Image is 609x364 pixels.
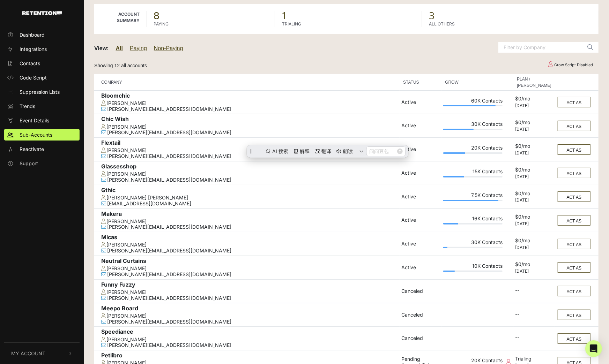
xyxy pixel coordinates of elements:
td: Active [400,161,441,185]
div: [PERSON_NAME] [101,147,398,153]
strong: 8 [154,8,159,23]
span: My Account [11,350,45,357]
div: $0/mo [515,238,553,245]
a: Code Script [4,72,80,83]
div: [PERSON_NAME][EMAIL_ADDRESS][DOMAIN_NAME] [101,153,398,159]
div: -- [515,335,553,342]
div: 15K Contacts [443,169,503,176]
span: 1 [282,11,415,21]
a: Integrations [4,43,80,55]
div: [DATE] [515,127,553,132]
span: Trends [20,103,35,110]
td: Canceled [400,303,441,327]
div: [DATE] [515,174,553,179]
span: Code Script [20,74,47,81]
button: ACT AS [558,286,591,296]
button: ACT AS [558,191,591,202]
a: Support [4,158,80,169]
div: 60K Contacts [443,98,503,105]
div: [PERSON_NAME][EMAIL_ADDRESS][DOMAIN_NAME] [101,342,398,348]
span: Suppression Lists [20,88,60,96]
div: [DATE] [515,245,553,250]
td: Active [400,232,441,256]
div: [PERSON_NAME] [101,289,398,295]
div: [DATE] [515,221,553,226]
div: Glassesshop [101,163,398,171]
div: Bloomchic [101,92,398,100]
div: [PERSON_NAME][EMAIL_ADDRESS][DOMAIN_NAME] [101,319,398,325]
div: [PERSON_NAME] [101,313,398,319]
div: [DATE] [515,198,553,203]
a: Trends [4,100,80,112]
td: Active [400,138,441,161]
div: Funny Fuzzy [101,281,398,289]
a: Reactivate [4,143,80,155]
td: Canceled [400,327,441,350]
div: -- [515,311,553,319]
td: Active [400,208,441,232]
div: [PERSON_NAME] [PERSON_NAME] [101,195,398,201]
button: ACT AS [558,215,591,226]
label: ALL OTHERS [429,21,455,27]
div: 20K Contacts [443,145,503,152]
div: [DATE] [515,103,553,108]
a: Paying [130,45,147,51]
a: Non-Paying [154,45,183,51]
span: Event Details [20,117,49,124]
div: [PERSON_NAME] [101,266,398,272]
button: ACT AS [558,144,591,155]
div: [PERSON_NAME][EMAIL_ADDRESS][DOMAIN_NAME] [101,224,398,230]
div: [PERSON_NAME][EMAIL_ADDRESS][DOMAIN_NAME] [101,295,398,301]
button: ACT AS [558,310,591,320]
th: GROW [441,74,504,90]
div: [PERSON_NAME] [101,100,398,106]
div: Speediance [101,328,398,336]
div: Plan Usage: 88% [443,105,503,106]
div: Plan Usage: 7% [443,247,503,248]
div: -- [515,288,553,295]
span: Reactivate [20,145,44,153]
div: $0/mo [515,120,553,127]
a: Event Details [4,115,80,126]
div: 30K Contacts [443,240,503,247]
div: Petlibro [101,352,398,360]
div: [PERSON_NAME][EMAIL_ADDRESS][DOMAIN_NAME] [101,272,398,278]
td: Active [400,185,441,208]
div: Plan Usage: 51% [443,129,503,130]
div: 7.5K Contacts [443,192,503,200]
div: 30K Contacts [443,121,503,129]
a: Sub-Accounts [4,129,80,141]
span: Support [20,160,38,167]
button: ACT AS [558,97,591,107]
th: COMPANY [94,74,400,90]
div: [EMAIL_ADDRESS][DOMAIN_NAME] [101,201,398,207]
div: 10K Contacts [443,263,503,271]
div: Plan Usage: 19% [443,271,503,272]
div: Neutral Curtains [101,258,398,266]
div: [PERSON_NAME] [101,219,398,225]
div: Plan Usage: 35% [443,176,503,177]
div: Makera [101,211,398,219]
th: PLAN / [PERSON_NAME] [513,74,555,90]
div: $0/mo [515,214,553,221]
td: Canceled [400,279,441,303]
div: 16K Contacts [443,216,503,223]
span: Dashboard [20,31,45,38]
strong: View: [94,45,109,51]
div: [PERSON_NAME][EMAIL_ADDRESS][DOMAIN_NAME] [101,130,398,136]
img: Retention.com [22,11,62,15]
div: $0/mo [515,261,553,269]
a: Contacts [4,58,80,69]
span: 3 [429,11,592,21]
td: Account Summary [94,4,147,34]
div: Trialing [515,356,553,363]
button: ACT AS [558,262,591,273]
div: [PERSON_NAME][EMAIL_ADDRESS][DOMAIN_NAME] [101,177,398,183]
div: Plan Usage: 25% [443,223,503,225]
td: Active [400,256,441,280]
button: ACT AS [558,121,591,131]
span: Integrations [20,45,47,53]
div: Flextail [101,139,398,147]
a: Dashboard [4,29,80,40]
a: Suppression Lists [4,86,80,98]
